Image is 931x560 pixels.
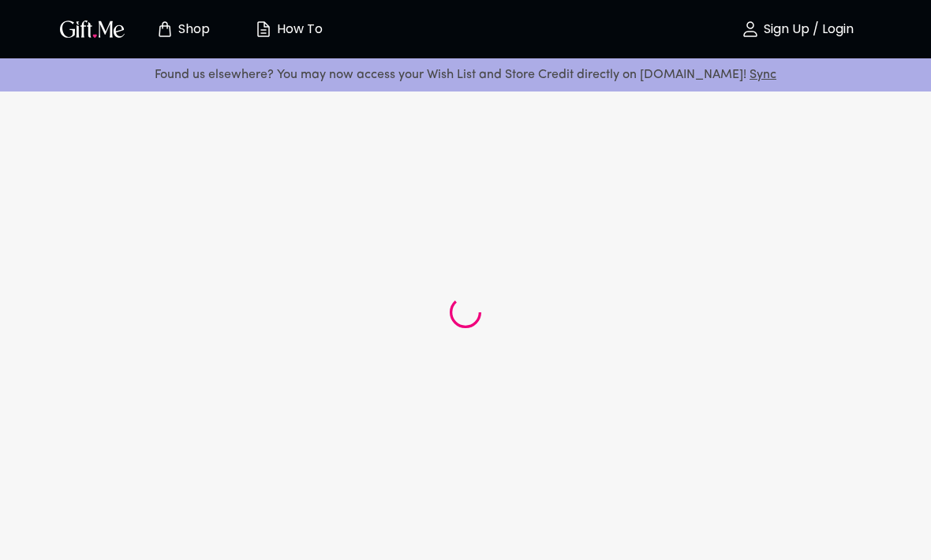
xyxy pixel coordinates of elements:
[760,23,854,36] p: Sign Up / Login
[273,23,323,36] p: How To
[13,65,918,85] p: Found us elsewhere? You may now access your Wish List and Store Credit directly on [DOMAIN_NAME]!
[57,17,128,40] img: GiftMe Logo
[718,4,876,54] button: Sign Up / Login
[55,20,129,39] button: GiftMe Logo
[139,4,226,54] button: Store page
[750,69,776,81] a: Sync
[245,4,331,54] button: How To
[254,20,273,39] img: how-to.svg
[174,23,210,36] p: Shop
